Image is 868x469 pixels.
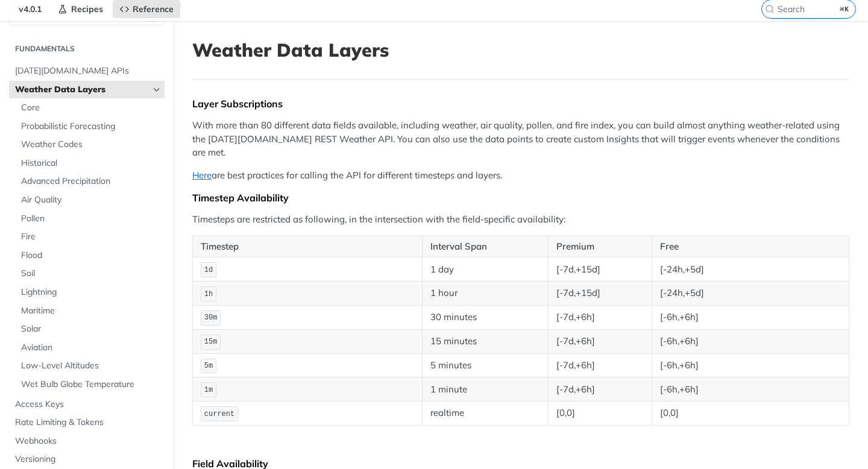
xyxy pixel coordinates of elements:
[548,257,652,282] td: [-7d,+15d]
[652,236,849,257] th: Free
[9,395,165,414] a: Access Keys
[652,329,849,353] td: [-6h,+6h]
[15,417,162,429] span: Rate Limiting & Tokens
[548,329,652,353] td: [-7d,+6h]
[548,236,652,257] th: Premium
[21,157,162,169] span: Historical
[21,102,162,114] span: Core
[15,99,165,117] a: Core
[21,250,162,262] span: Flood
[423,401,549,426] td: realtime
[15,154,165,172] a: Historical
[15,136,165,154] a: Weather Codes
[423,353,549,377] td: 5 minutes
[192,213,849,227] p: Timesteps are restricted as following, in the intersection with the field-specific availability:
[204,338,218,346] span: 15m
[15,398,162,411] span: Access Keys
[193,236,423,257] th: Timestep
[204,362,213,370] span: 5m
[15,228,165,246] a: Fire
[15,172,165,190] a: Advanced Precipitation
[548,306,652,330] td: [-7d,+6h]
[204,290,213,298] span: 1h
[423,377,549,401] td: 1 minute
[15,283,165,301] a: Lightning
[15,376,165,394] a: Wet Bulb Globe Temperature
[15,339,165,357] a: Aviation
[15,265,165,283] a: Soil
[21,342,162,354] span: Aviation
[9,43,165,54] h2: Fundamentals
[423,282,549,306] td: 1 hour
[652,257,849,282] td: [-24h,+5d]
[21,379,162,391] span: Wet Bulb Globe Temperature
[9,62,165,80] a: [DATE][DOMAIN_NAME] APIs
[423,306,549,330] td: 30 minutes
[9,414,165,432] a: Rate Limiting & Tokens
[15,435,162,447] span: Webhooks
[15,210,165,228] a: Pollen
[15,247,165,265] a: Flood
[15,191,165,209] a: Air Quality
[21,323,162,335] span: Solar
[204,386,213,394] span: 1m
[15,302,165,320] a: Maritime
[15,320,165,338] a: Solar
[21,268,162,280] span: Soil
[21,286,162,298] span: Lightning
[192,192,849,204] div: Timestep Availability
[548,401,652,426] td: [0,0]
[192,169,849,183] p: are best practices for calling the API for different timesteps and layers.
[204,410,234,418] span: current
[423,236,549,257] th: Interval Span
[71,4,103,14] span: Recipes
[21,121,162,133] span: Probabilistic Forecasting
[423,257,549,282] td: 1 day
[15,357,165,375] a: Low-Level Altitudes
[192,169,212,181] a: Here
[9,432,165,450] a: Webhooks
[15,65,162,77] span: [DATE][DOMAIN_NAME] APIs
[652,353,849,377] td: [-6h,+6h]
[192,39,849,61] h1: Weather Data Layers
[9,81,165,99] a: Weather Data LayersHide subpages for Weather Data Layers
[765,4,775,14] svg: Search
[21,139,162,151] span: Weather Codes
[204,266,213,274] span: 1d
[192,98,849,110] div: Layer Subscriptions
[652,282,849,306] td: [-24h,+5d]
[21,305,162,317] span: Maritime
[21,213,162,225] span: Pollen
[133,4,174,14] span: Reference
[15,84,149,96] span: Weather Data Layers
[9,450,165,468] a: Versioning
[21,175,162,187] span: Advanced Precipitation
[548,377,652,401] td: [-7d,+6h]
[652,306,849,330] td: [-6h,+6h]
[21,194,162,206] span: Air Quality
[152,85,162,95] button: Hide subpages for Weather Data Layers
[423,329,549,353] td: 15 minutes
[548,282,652,306] td: [-7d,+15d]
[21,231,162,243] span: Fire
[192,119,849,160] p: With more than 80 different data fields available, including weather, air quality, pollen, and fi...
[15,453,162,465] span: Versioning
[548,353,652,377] td: [-7d,+6h]
[204,313,218,322] span: 30m
[15,118,165,136] a: Probabilistic Forecasting
[652,377,849,401] td: [-6h,+6h]
[837,3,852,15] kbd: ⌘K
[652,401,849,426] td: [0,0]
[21,360,162,372] span: Low-Level Altitudes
